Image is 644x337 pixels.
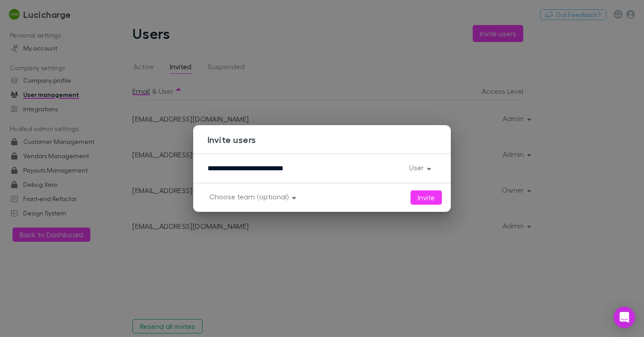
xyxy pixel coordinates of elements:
div: Open Intercom Messenger [614,307,635,328]
button: Choose team (optional) [202,190,301,203]
button: User [402,161,436,174]
button: Invite [411,190,442,205]
h3: Invite users [208,134,451,145]
div: Enter email (separate emails using a comma) [208,161,402,176]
